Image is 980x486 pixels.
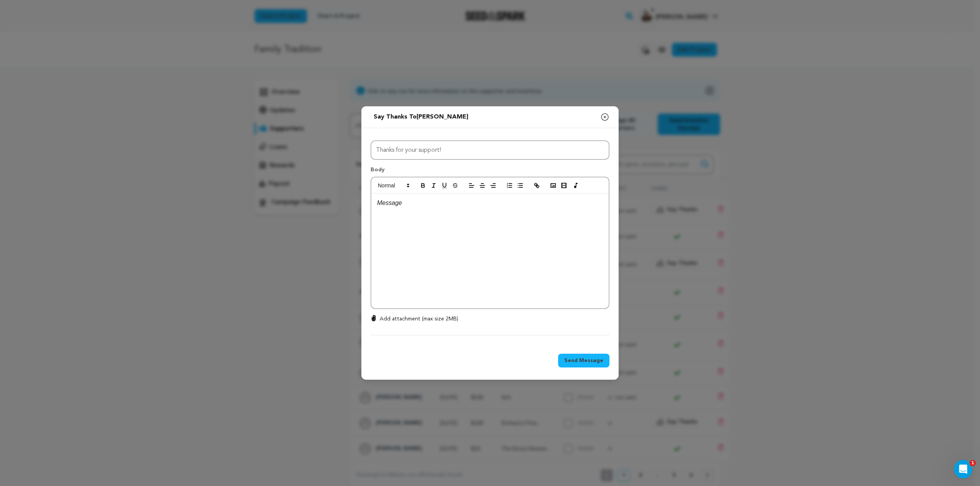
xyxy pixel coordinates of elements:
[371,140,609,160] input: Subject
[970,460,976,466] span: 1
[564,357,603,364] span: Send Message
[954,460,972,478] iframe: Intercom live chat
[416,114,468,120] span: [PERSON_NAME]
[371,166,609,177] p: Body
[380,315,458,323] p: Add attachment (max size 2MB)
[558,354,609,367] button: Send Message
[374,112,468,122] div: Say thanks to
